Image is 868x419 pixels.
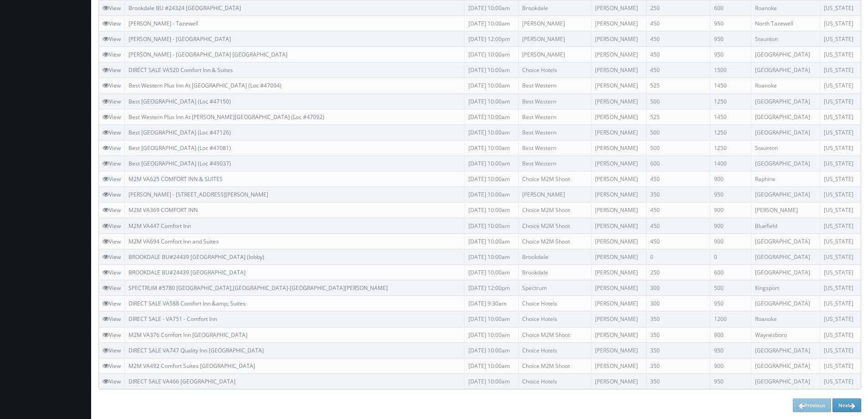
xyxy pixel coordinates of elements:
td: [PERSON_NAME] [591,342,647,358]
a: View [103,160,121,167]
a: Best Western Plus Inn At [GEOGRAPHIC_DATA] (Loc #47094) [128,82,282,89]
td: [US_STATE] [820,233,861,249]
a: View [103,269,121,276]
td: [GEOGRAPHIC_DATA] [751,156,820,171]
a: View [103,206,121,214]
a: View [103,191,121,198]
td: 450 [647,218,710,233]
td: Best Western [518,124,591,140]
td: [PERSON_NAME] [591,156,647,171]
td: 950 [710,16,751,31]
td: [US_STATE] [820,187,861,202]
td: 450 [647,47,710,62]
td: [GEOGRAPHIC_DATA] [751,265,820,280]
td: 350 [647,327,710,342]
a: Next [832,398,861,412]
a: View [103,347,121,354]
td: [DATE] 10:00am [464,156,518,171]
td: [US_STATE] [820,16,861,31]
td: 0 [710,249,751,264]
td: [PERSON_NAME] [518,16,591,31]
td: 950 [710,296,751,311]
td: 450 [647,233,710,249]
td: [PERSON_NAME] [591,374,647,389]
a: View [103,284,121,292]
td: [US_STATE] [820,202,861,218]
td: 950 [710,47,751,62]
td: [PERSON_NAME] [591,31,647,47]
a: SPECTRUM #5780 [GEOGRAPHIC_DATA],[GEOGRAPHIC_DATA]-[GEOGRAPHIC_DATA][PERSON_NAME] [128,284,388,292]
td: 1450 [710,109,751,124]
td: [PERSON_NAME] [591,62,647,78]
td: [DATE] 10:00am [464,109,518,124]
td: [PERSON_NAME] [591,296,647,311]
td: [PERSON_NAME] [591,249,647,264]
a: [PERSON_NAME] - Tazewell [128,20,198,27]
td: [PERSON_NAME] [591,311,647,327]
td: 900 [710,171,751,187]
td: 600 [710,265,751,280]
a: View [103,315,121,323]
td: [US_STATE] [820,374,861,389]
td: [DATE] 10:00am [464,358,518,373]
td: 900 [710,218,751,233]
td: [PERSON_NAME] [518,187,591,202]
td: [GEOGRAPHIC_DATA] [751,342,820,358]
a: Best [GEOGRAPHIC_DATA] (Loc #47150) [128,98,231,105]
td: [US_STATE] [820,156,861,171]
td: [GEOGRAPHIC_DATA] [751,249,820,264]
td: [PERSON_NAME] [751,202,820,218]
a: View [103,331,121,339]
a: M2M VA369 COMFORT INN [128,206,198,214]
td: [US_STATE] [820,78,861,93]
a: View [103,82,121,89]
a: Brookdale BU #24324 [GEOGRAPHIC_DATA] [128,4,241,12]
a: M2M VA376 Comfort Inn [GEOGRAPHIC_DATA] [128,331,247,339]
td: [DATE] 10:00am [464,265,518,280]
a: Best [GEOGRAPHIC_DATA] (Loc #49037) [128,160,231,167]
td: [DATE] 10:00am [464,171,518,187]
a: DIRECT SALE VA747 Quality Inn [GEOGRAPHIC_DATA] [128,347,264,354]
td: 500 [647,140,710,155]
td: Waynesboro [751,327,820,342]
a: View [103,20,121,27]
td: [PERSON_NAME] [591,78,647,93]
td: Best Western [518,78,591,93]
td: 450 [647,16,710,31]
td: 525 [647,78,710,93]
td: [US_STATE] [820,296,861,311]
td: [PERSON_NAME] [518,47,591,62]
td: Bluefield [751,218,820,233]
td: 450 [647,31,710,47]
td: [US_STATE] [820,124,861,140]
td: Roanoke [751,78,820,93]
td: 300 [647,296,710,311]
td: [DATE] 10:00am [464,78,518,93]
a: M2M VA492 Comfort Suites [GEOGRAPHIC_DATA] [128,362,255,370]
td: 450 [647,62,710,78]
td: [DATE] 10:00am [464,202,518,218]
td: [PERSON_NAME] [591,280,647,296]
td: [PERSON_NAME] [591,233,647,249]
td: Best Western [518,109,591,124]
td: [US_STATE] [820,358,861,373]
td: [US_STATE] [820,140,861,155]
td: 1400 [710,156,751,171]
td: [DATE] 10:00am [464,47,518,62]
td: [US_STATE] [820,280,861,296]
td: 350 [647,187,710,202]
td: [US_STATE] [820,47,861,62]
td: 500 [710,280,751,296]
td: [PERSON_NAME] [591,93,647,109]
td: [DATE] 10:00am [464,218,518,233]
td: [DATE] 12:00pm [464,31,518,47]
td: Choice M2M Shoot [518,358,591,373]
td: Brookdale [518,265,591,280]
td: Brookdale [518,249,591,264]
td: [PERSON_NAME] [591,327,647,342]
td: [GEOGRAPHIC_DATA] [751,374,820,389]
a: M2M VA694 Comfort Inn and Suites [128,238,219,245]
td: [DATE] 10:00am [464,311,518,327]
td: 1450 [710,78,751,93]
td: 950 [710,187,751,202]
